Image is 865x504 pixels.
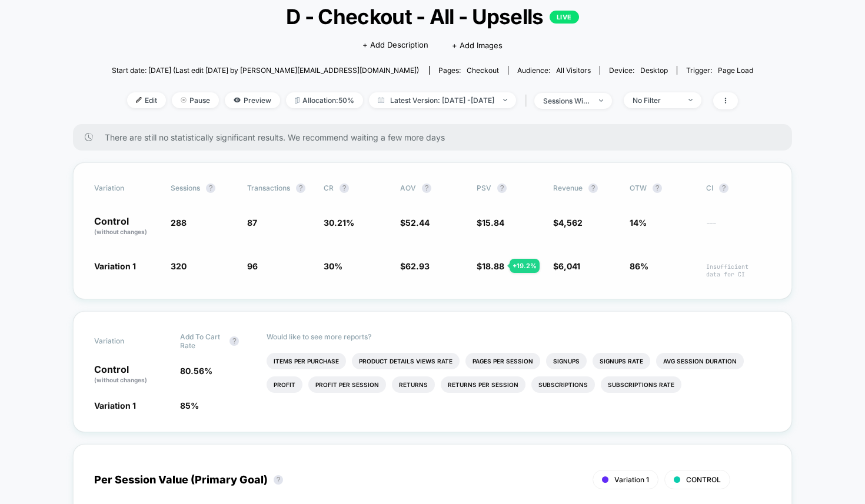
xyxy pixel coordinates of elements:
li: Product Details Views Rate [352,353,460,369]
p: Would like to see more reports? [267,332,771,341]
li: Returns [392,376,435,393]
button: ? [229,336,239,346]
img: edit [136,97,142,103]
span: --- [706,219,771,236]
span: Insufficient data for CI [706,263,771,278]
span: (without changes) [94,228,147,235]
span: (without changes) [94,376,147,383]
li: Subscriptions Rate [601,376,681,393]
p: Control [94,365,168,385]
span: 288 [171,218,187,228]
span: Edit [127,92,166,108]
img: end [688,99,693,101]
span: Add To Cart Rate [180,332,224,350]
span: 30.21 % [324,218,354,228]
div: Trigger: [686,66,753,75]
div: No Filter [633,96,680,105]
span: 15.84 [482,218,504,228]
span: Page Load [718,66,753,75]
span: $ [553,261,580,271]
img: calendar [378,97,384,103]
span: Variation 1 [614,475,649,484]
span: 87 [247,218,257,228]
span: Sessions [171,183,200,192]
span: 96 [247,261,258,271]
span: desktop [640,66,668,75]
span: 18.88 [482,261,504,271]
span: 30 % [324,261,342,271]
span: OTW [630,183,694,193]
span: PSV [477,183,491,192]
img: end [599,99,603,102]
div: sessions with impression [543,96,590,105]
span: 52.44 [405,218,430,228]
li: Signups Rate [593,353,650,369]
span: 85 % [180,400,199,410]
span: 320 [171,261,187,271]
span: Latest Version: [DATE] - [DATE] [369,92,516,108]
li: Signups [546,353,587,369]
span: $ [400,218,430,228]
span: Allocation: 50% [286,92,363,108]
span: Variation [94,332,159,350]
p: Control [94,216,159,236]
span: 6,041 [558,261,580,271]
li: Profit [267,376,302,393]
span: All Visitors [556,66,591,75]
button: ? [719,183,728,193]
span: checkout [467,66,499,75]
span: Transactions [247,183,290,192]
span: 14% [630,218,647,228]
span: + Add Images [452,41,503,50]
p: LIVE [550,11,579,24]
span: Pause [172,92,219,108]
span: CONTROL [686,475,721,484]
span: $ [553,218,583,228]
span: + Add Description [362,39,428,51]
button: ? [422,183,431,193]
button: ? [296,183,305,193]
img: end [503,99,507,101]
span: $ [477,261,504,271]
span: $ [477,218,504,228]
button: ? [497,183,507,193]
span: Preview [225,92,280,108]
span: 80.56 % [180,366,212,376]
span: Start date: [DATE] (Last edit [DATE] by [PERSON_NAME][EMAIL_ADDRESS][DOMAIN_NAME]) [112,66,419,75]
span: D - Checkout - All - Upsells [144,4,721,29]
img: end [181,97,187,103]
span: Device: [600,66,677,75]
li: Profit Per Session [308,376,386,393]
button: ? [588,183,598,193]
li: Subscriptions [531,376,595,393]
span: 62.93 [405,261,430,271]
span: | [522,92,534,109]
div: Pages: [438,66,499,75]
div: Audience: [517,66,591,75]
span: Variation 1 [94,261,136,271]
span: There are still no statistically significant results. We recommend waiting a few more days [105,132,768,142]
button: ? [206,183,215,193]
button: ? [274,475,283,485]
li: Pages Per Session [465,353,540,369]
span: AOV [400,183,416,192]
span: Variation 1 [94,400,136,410]
li: Avg Session Duration [656,353,744,369]
span: 4,562 [558,218,583,228]
button: ? [653,183,662,193]
span: Variation [94,183,159,193]
img: rebalance [295,97,300,104]
span: CI [706,183,771,193]
span: Revenue [553,183,583,192]
li: Items Per Purchase [267,353,346,369]
span: $ [400,261,430,271]
li: Returns Per Session [441,376,525,393]
div: + 19.2 % [510,259,540,273]
span: CR [324,183,334,192]
span: 86% [630,261,648,271]
button: ? [340,183,349,193]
